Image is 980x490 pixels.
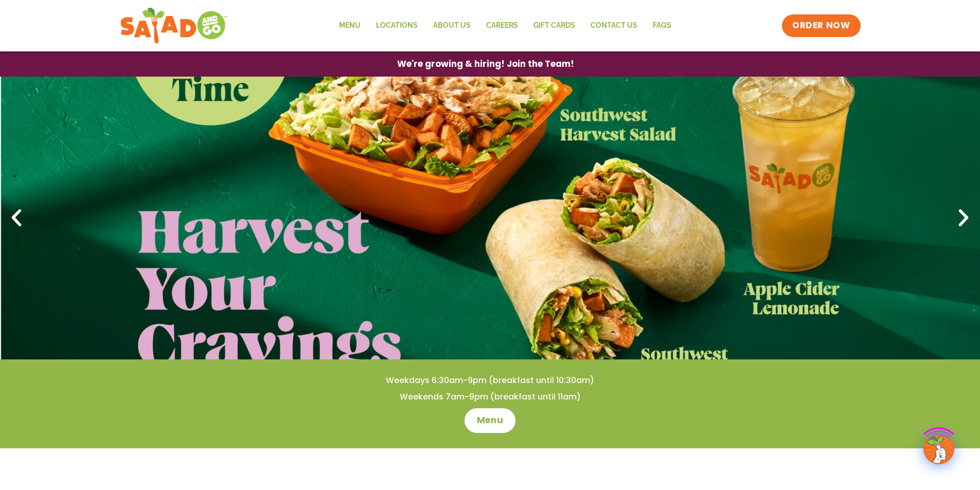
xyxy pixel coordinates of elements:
[382,52,590,76] a: We're growing & hiring! Join the Team!
[477,414,503,427] span: Menu
[782,14,860,37] a: ORDER NOW
[792,20,850,32] span: ORDER NOW
[331,14,368,38] a: Menu
[21,391,959,403] h4: Weekends 7am-9pm (breakfast until 11am)
[331,14,679,38] nav: Menu
[368,14,425,38] a: Locations
[478,14,526,38] a: Careers
[645,14,679,38] a: FAQs
[425,14,478,38] a: About Us
[526,14,583,38] a: GIFT CARDS
[120,5,228,46] img: new-SAG-logo-768×292
[21,375,959,386] h4: Weekdays 6:30am-9pm (breakfast until 10:30am)
[583,14,645,38] a: Contact Us
[397,60,574,68] span: We're growing & hiring! Join the Team!
[465,408,515,433] a: Menu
